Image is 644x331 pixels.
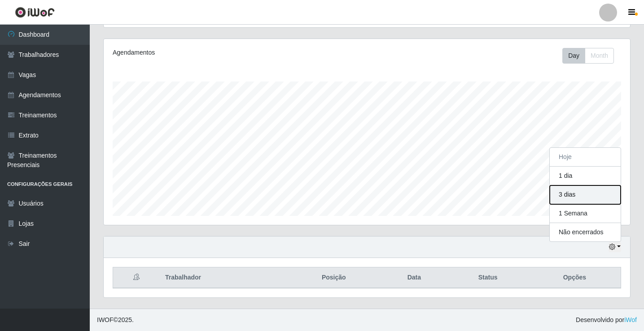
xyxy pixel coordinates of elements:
[550,185,621,204] button: 3 dias
[562,48,614,64] div: First group
[585,48,614,64] button: Month
[550,167,621,185] button: 1 dia
[576,315,637,325] span: Desenvolvido por
[97,315,134,325] span: © 2025 .
[550,204,621,223] button: 1 Semana
[160,267,286,288] th: Trabalhador
[97,316,114,323] span: IWOF
[447,267,529,288] th: Status
[550,223,621,241] button: Não encerrados
[550,148,621,167] button: Hoje
[113,48,317,57] div: Agendamentos
[381,267,447,288] th: Data
[562,48,621,64] div: Toolbar with button groups
[286,267,381,288] th: Posição
[624,316,637,323] a: iWof
[562,48,585,64] button: Day
[15,7,55,18] img: CoreUI Logo
[529,267,621,288] th: Opções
